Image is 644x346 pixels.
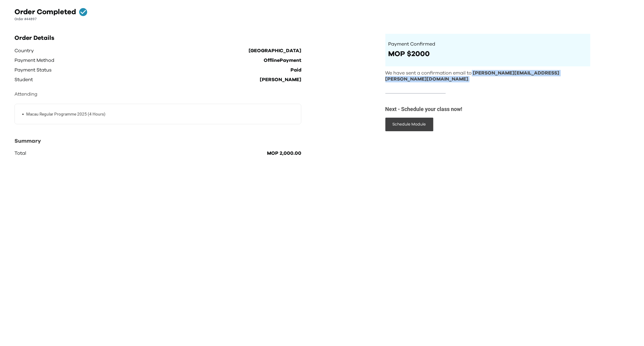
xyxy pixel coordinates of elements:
p: OfflinePayment [264,56,301,65]
p: Macau Regular Programme 2025 (4 Hours) [26,111,105,117]
p: Next - Schedule your class now! [385,104,590,114]
button: Schedule Module [385,118,433,131]
p: Order #44897 [14,17,630,22]
p: MOP $2000 [388,49,587,59]
p: Country [14,46,34,56]
p: Payment Method [14,56,54,65]
p: We have sent a confirmation email to . [385,70,590,83]
p: Paid [291,65,301,75]
p: Payment Confirmed [388,41,587,47]
p: Total [14,148,26,158]
p: [GEOGRAPHIC_DATA] [249,46,301,56]
p: Summary [14,136,301,146]
p: Attending [14,89,301,99]
p: [PERSON_NAME] [260,75,301,84]
p: MOP 2,000.00 [267,148,301,158]
p: Student [14,75,33,84]
h1: Order Completed [14,7,76,17]
a: Schedule Module [385,122,433,126]
p: Payment Status [14,65,52,75]
span: • [22,111,24,117]
h2: Order Details [14,34,301,42]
